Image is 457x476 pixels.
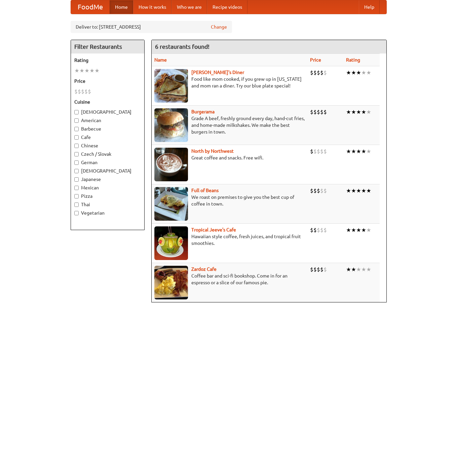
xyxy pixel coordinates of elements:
[154,57,167,63] a: Name
[74,169,79,173] input: [DEMOGRAPHIC_DATA]
[346,187,351,194] li: ★
[74,211,79,215] input: Vegetarian
[71,40,144,53] h4: Filter Restaurants
[310,148,313,155] li: $
[323,226,327,234] li: $
[191,70,244,75] a: [PERSON_NAME]'s Diner
[74,134,141,141] label: Cafe
[84,88,88,95] li: $
[313,266,317,273] li: $
[359,0,380,14] a: Help
[74,186,79,190] input: Mexican
[74,142,141,149] label: Chinese
[351,69,356,76] li: ★
[191,188,219,193] a: Full of Beans
[74,151,141,157] label: Czech / Slovak
[313,226,317,234] li: $
[154,272,305,286] p: Coffee bar and sci-fi bookshop. Come in for an espresso or a slice of our famous pie.
[346,69,351,76] li: ★
[366,266,371,273] li: ★
[323,69,327,76] li: $
[133,0,172,14] a: How it works
[351,187,356,194] li: ★
[74,125,141,132] label: Barbecue
[191,266,217,272] b: Zardoz Cafe
[74,177,79,182] input: Japanese
[74,159,141,166] label: German
[356,69,361,76] li: ★
[366,226,371,234] li: ★
[310,226,313,234] li: $
[361,108,366,116] li: ★
[310,69,313,76] li: $
[356,187,361,194] li: ★
[317,266,320,273] li: $
[155,43,210,50] ng-pluralize: 6 restaurants found!
[74,193,141,199] label: Pizza
[74,110,79,114] input: [DEMOGRAPHIC_DATA]
[313,187,317,194] li: $
[74,201,141,208] label: Thai
[94,67,100,74] li: ★
[356,266,361,273] li: ★
[323,187,327,194] li: $
[154,115,305,135] p: Grade A beef, freshly ground every day, hand-cut fries, and home-made milkshakes. We make the bes...
[191,109,215,114] a: Burgerama
[351,226,356,234] li: ★
[154,187,188,221] img: beans.jpg
[320,108,323,116] li: $
[320,266,323,273] li: $
[71,0,110,14] a: FoodMe
[89,67,94,74] li: ★
[74,135,79,140] input: Cafe
[356,108,361,116] li: ★
[74,184,141,191] label: Mexican
[79,67,84,74] li: ★
[351,266,356,273] li: ★
[346,57,360,63] a: Rating
[84,67,89,74] li: ★
[154,226,188,260] img: jeeves.jpg
[74,57,141,64] h5: Rating
[320,226,323,234] li: $
[154,69,188,103] img: sallys.jpg
[366,148,371,155] li: ★
[323,266,327,273] li: $
[74,67,79,74] li: ★
[74,194,79,198] input: Pizza
[317,108,320,116] li: $
[310,57,321,63] a: Price
[74,144,79,148] input: Chinese
[74,127,79,131] input: Barbecue
[191,148,234,154] a: North by Northwest
[207,0,247,14] a: Recipe videos
[351,148,356,155] li: ★
[154,76,305,89] p: Food like mom cooked, if you grew up in [US_STATE] and mom ran a diner. Try our blue plate special!
[317,69,320,76] li: $
[211,24,227,30] a: Change
[74,203,79,207] input: Thai
[361,187,366,194] li: ★
[317,148,320,155] li: $
[320,148,323,155] li: $
[154,108,188,142] img: burgerama.jpg
[191,227,236,232] a: Tropical Jeeve's Cafe
[154,194,305,207] p: We roast on premises to give you the best cup of coffee in town.
[313,148,317,155] li: $
[110,0,133,14] a: Home
[366,108,371,116] li: ★
[74,99,141,105] h5: Cuisine
[154,266,188,299] img: zardoz.jpg
[366,69,371,76] li: ★
[310,108,313,116] li: $
[356,148,361,155] li: ★
[361,266,366,273] li: ★
[361,148,366,155] li: ★
[323,108,327,116] li: $
[74,152,79,156] input: Czech / Slovak
[346,108,351,116] li: ★
[323,148,327,155] li: $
